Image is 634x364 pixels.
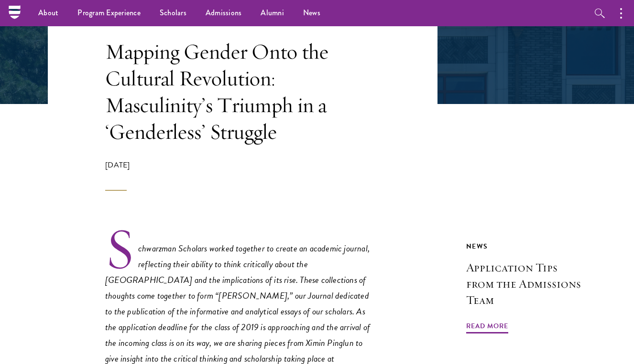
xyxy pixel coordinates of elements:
h1: Mapping Gender Onto the Cultural Revolution: Masculinity’s Triumph in a ‘Genderless’ Struggle [105,38,378,145]
h3: Application Tips from the Admissions Team [466,260,587,308]
div: News [466,240,587,252]
a: News Application Tips from the Admissions Team Read More [466,240,587,335]
span: Read More [466,320,508,335]
div: [DATE] [105,159,378,191]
